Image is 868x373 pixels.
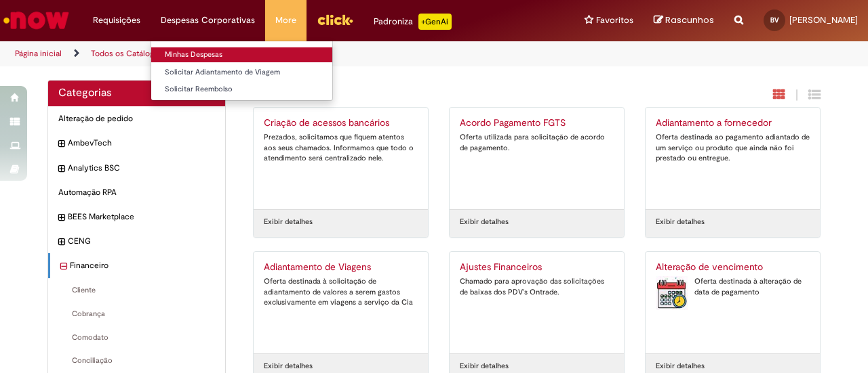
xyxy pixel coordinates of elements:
[317,9,353,30] img: click_logo_yellow_360x200.png
[70,260,215,271] span: Financeiro
[1,7,71,34] img: ServiceNow
[48,204,225,229] div: expandir categoria BEES Marketplace BEES Marketplace
[68,211,215,223] span: BEES Marketplace
[654,14,714,27] a: Rascunhos
[596,14,633,27] span: Favoritos
[161,14,255,27] span: Despesas Corporativas
[646,252,820,353] a: Alteração de vencimento Alteração de vencimento Oferta destinada à alteração de data de pagamento
[254,252,428,353] a: Adiantamento de Viagens Oferta destinada à solicitação de adiantamento de valores a serem gastos ...
[58,137,64,151] i: expandir categoria AmbevTech
[48,326,225,350] div: Comodato
[151,41,333,101] ul: Despesas Corporativas
[789,14,858,26] span: [PERSON_NAME]
[418,14,452,30] p: +GenAi
[450,252,624,353] a: Ajustes Financeiros Chamado para aprovação das solicitações de baixas dos PDV's Ontrade.
[48,156,225,181] div: expandir categoria Analytics BSC Analytics BSC
[58,113,215,125] span: Alteração de pedido
[68,137,215,149] span: AmbevTech
[60,260,66,273] i: recolher categoria Financeiro
[808,88,821,101] i: Exibição de grade
[460,118,614,129] h2: Acordo Pagamento FGTS
[770,16,779,24] span: BV
[264,262,418,273] h2: Adiantamento de Viagens
[15,48,62,59] a: Página inicial
[58,309,215,320] span: Cobrança
[773,88,785,101] i: Exibição em cartão
[460,361,509,372] a: Exibir detalhes
[656,217,705,227] a: Exibir detalhes
[93,14,140,27] span: Requisições
[58,187,215,198] span: Automação RPA
[58,355,215,366] span: Conciliação
[48,253,225,278] div: recolher categoria Financeiro Financeiro
[656,276,688,310] img: Alteração de vencimento
[151,82,332,97] a: Solicitar Reembolso
[68,162,215,174] span: Analytics BSC
[656,118,810,129] h2: Adiantamento a fornecedor
[264,217,313,227] a: Exibir detalhes
[264,132,418,164] div: Prezados, solicitamos que fiquem atentos aos seus chamados. Informamos que todo o atendimento ser...
[264,276,418,308] div: Oferta destinada à solicitação de adiantamento de valores a serem gastos exclusivamente em viagen...
[656,262,810,273] h2: Alteração de vencimento
[253,87,674,100] h1: {"description":null,"title":"Financeiro"} Categoria
[460,262,614,273] h2: Ajustes Financeiros
[58,162,64,176] i: expandir categoria Analytics BSC
[275,14,296,27] span: More
[91,48,163,59] a: Todos os Catálogos
[48,131,225,156] div: expandir categoria AmbevTech AmbevTech
[58,87,215,100] h2: Categorias
[665,14,714,26] span: Rascunhos
[374,14,452,30] div: Padroniza
[48,349,225,373] div: Conciliação
[68,236,215,247] span: CENG
[795,87,798,103] span: |
[10,41,568,66] ul: Trilhas de página
[48,180,225,205] div: Automação RPA
[656,361,705,372] a: Exibir detalhes
[58,332,215,343] span: Comodato
[48,302,225,326] div: Cobrança
[646,108,820,209] a: Adiantamento a fornecedor Oferta destinada ao pagamento adiantado de um serviço ou produto que ai...
[58,285,215,296] span: Cliente
[58,211,64,225] i: expandir categoria BEES Marketplace
[460,276,614,297] div: Chamado para aprovação das solicitações de baixas dos PDV's Ontrade.
[151,65,332,80] a: Solicitar Adiantamento de Viagem
[58,236,64,249] i: expandir categoria CENG
[48,278,225,303] div: Cliente
[264,361,313,372] a: Exibir detalhes
[48,106,225,131] div: Alteração de pedido
[656,132,810,164] div: Oferta destinada ao pagamento adiantado de um serviço ou produto que ainda não foi prestado ou en...
[151,47,332,62] a: Minhas Despesas
[450,108,624,209] a: Acordo Pagamento FGTS Oferta utilizada para solicitação de acordo de pagamento.
[460,217,509,227] a: Exibir detalhes
[48,229,225,254] div: expandir categoria CENG CENG
[264,118,418,129] h2: Criação de acessos bancários
[254,108,428,209] a: Criação de acessos bancários Prezados, solicitamos que fiquem atentos aos seus chamados. Informam...
[656,276,810,297] div: Oferta destinada à alteração de data de pagamento
[460,132,614,153] div: Oferta utilizada para solicitação de acordo de pagamento.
